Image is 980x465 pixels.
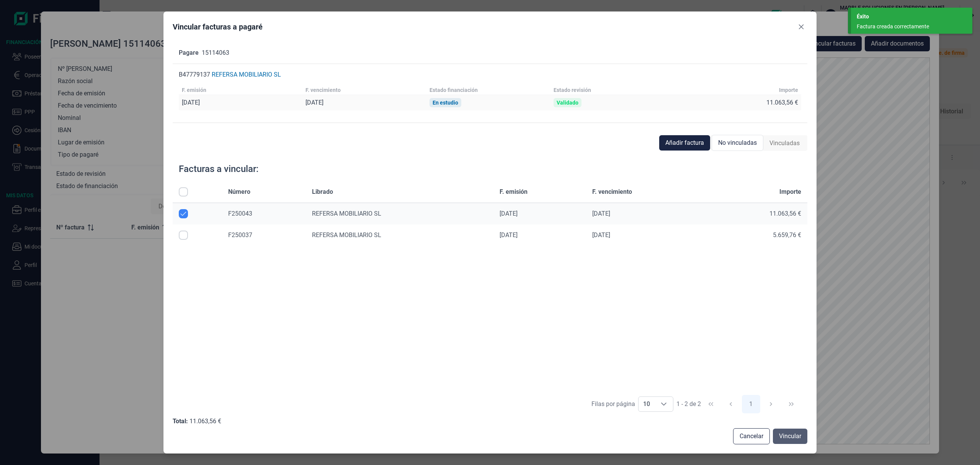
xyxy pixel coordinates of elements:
[179,187,188,196] div: All items unselected
[500,231,580,239] div: [DATE]
[712,135,763,151] div: No vinculadas
[202,48,229,57] p: 15114063
[179,70,210,79] p: B47779137
[659,135,710,151] button: Añadir factura
[182,87,206,93] div: F. emisión
[591,400,635,409] div: Filas por página
[665,138,704,147] span: Añadir factura
[763,136,806,151] div: Vinculadas
[228,187,250,196] span: Número
[557,100,578,106] div: Validado
[779,432,801,441] span: Vincular
[500,187,528,196] span: F. emisión
[592,210,700,218] div: [DATE]
[712,210,801,218] div: 11.063,56 €
[592,231,700,239] div: [DATE]
[228,231,252,239] span: F250037
[430,87,478,93] div: Estado financiación
[779,87,798,93] div: Importe
[189,418,221,425] div: 11.063,56 €
[182,99,200,106] div: [DATE]
[312,210,381,217] span: REFERSA MOBILIARIO SL
[742,395,760,413] button: Page 1
[312,231,381,239] span: REFERSA MOBILIARIO SL
[228,210,252,217] span: F250043
[857,23,961,31] div: Factura creada correctamente
[179,209,188,218] div: Row Unselected null
[212,71,281,79] div: REFERSA MOBILIARIO SL
[179,231,188,240] div: Row Selected null
[179,48,199,57] p: Pagare
[773,429,807,444] button: Vincular
[740,432,763,441] span: Cancelar
[712,231,801,239] div: 5.659,76 €
[795,21,807,33] button: Close
[733,428,770,444] button: Cancelar
[782,395,800,413] button: Last Page
[305,99,323,106] div: [DATE]
[639,397,655,411] span: 10
[433,100,458,106] div: En estudio
[762,395,780,413] button: Next Page
[592,187,632,196] span: F. vencimiento
[312,187,333,196] span: Librado
[173,21,263,32] div: Vincular facturas a pagaré
[305,87,341,93] div: F. vencimiento
[500,210,580,218] div: [DATE]
[655,397,673,411] div: Choose
[857,13,967,21] div: Éxito
[173,418,188,425] div: Total:
[769,139,800,148] span: Vinculadas
[179,163,258,175] div: Facturas a vincular:
[718,138,757,147] span: No vinculadas
[722,395,740,413] button: Previous Page
[676,401,701,407] span: 1 - 2 de 2
[779,187,801,196] span: Importe
[702,395,720,413] button: First Page
[766,99,798,106] div: 11.063,56 €
[554,87,591,93] div: Estado revisión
